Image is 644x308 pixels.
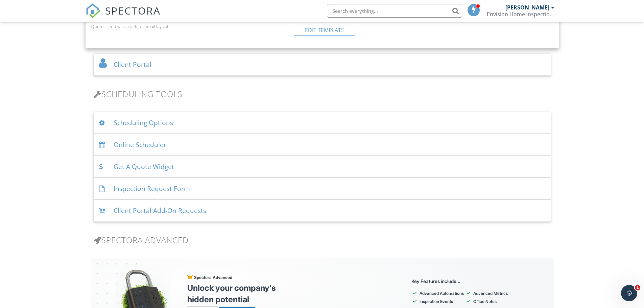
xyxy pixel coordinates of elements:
[94,89,551,98] h3: Scheduling Tools
[94,54,551,76] div: Client Portal
[327,4,462,18] input: Search everything...
[187,274,285,281] p: Spectora Advanced
[505,4,549,11] div: [PERSON_NAME]
[94,200,551,222] div: Client Portal Add-On Requests
[420,298,464,305] li: Inspection Events
[621,285,637,301] iframe: Intercom live chat
[86,3,100,18] img: The Best Home Inspection Software - Spectora
[187,282,285,305] h4: Unlock your company's hidden potential
[91,24,279,29] div: Quotes send with a default email layout
[420,290,464,297] li: Advanced Automations
[94,156,551,178] div: Get A Quote Widget
[411,278,518,285] p: Key Features include...
[294,24,355,36] a: Edit Template
[94,178,551,200] div: Inspection Request Form
[473,298,518,305] li: Office Notes
[94,112,551,134] div: Scheduling Options
[473,290,518,297] li: Advanced Metrics
[487,11,554,18] div: Envision Home Inspections
[86,9,161,23] a: SPECTORA
[94,134,551,156] div: Online Scheduler
[635,285,640,290] span: 1
[105,3,161,18] span: SPECTORA
[94,235,551,244] h3: Spectora Advanced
